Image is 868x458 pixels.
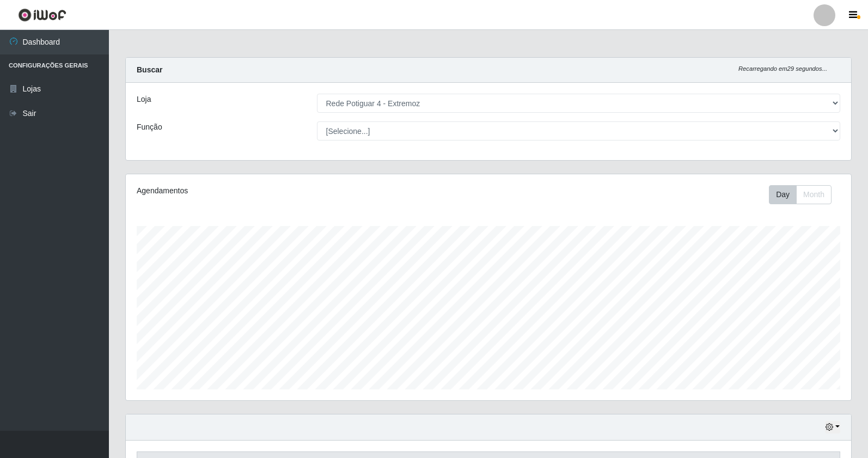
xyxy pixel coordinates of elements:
i: Recarregando em 29 segundos... [738,65,827,72]
div: First group [769,185,832,204]
img: CoreUI Logo [18,8,66,22]
div: Agendamentos [137,185,420,197]
div: Toolbar with button groups [769,185,840,204]
button: Day [769,185,797,204]
button: Month [796,185,832,204]
label: Loja [137,94,151,105]
label: Função [137,121,162,133]
strong: Buscar [137,65,162,74]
